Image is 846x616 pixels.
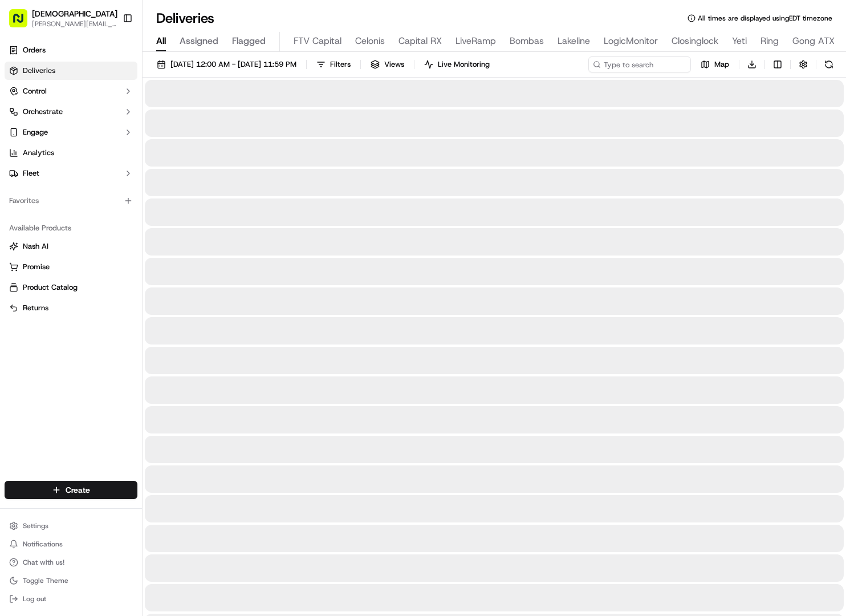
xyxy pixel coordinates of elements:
[23,148,54,158] span: Analytics
[5,219,137,237] div: Available Products
[5,123,137,141] button: Engage
[438,59,490,70] span: Live Monitoring
[5,278,137,297] button: Product Catalog
[23,241,48,252] span: Nash AI
[330,59,351,70] span: Filters
[9,262,133,272] a: Promise
[5,299,137,317] button: Returns
[5,237,137,256] button: Nash AI
[604,34,658,48] span: LogicMonitor
[9,241,133,252] a: Nash AI
[66,484,90,496] span: Create
[732,34,747,48] span: Yeti
[23,66,55,76] span: Deliveries
[588,56,691,72] input: Type to search
[5,41,137,59] a: Orders
[5,591,137,607] button: Log out
[365,56,409,72] button: Views
[156,34,166,48] span: All
[455,34,496,48] span: LiveRamp
[23,282,78,293] span: Product Catalog
[5,536,137,552] button: Notifications
[23,45,46,55] span: Orders
[792,34,835,48] span: Gong ATX
[170,59,296,70] span: [DATE] 12:00 AM - [DATE] 11:59 PM
[5,258,137,276] button: Promise
[32,8,117,19] button: [DEMOGRAPHIC_DATA]
[695,56,734,72] button: Map
[9,282,133,293] a: Product Catalog
[23,521,48,530] span: Settings
[232,34,266,48] span: Flagged
[5,144,137,162] a: Analytics
[23,262,50,272] span: Promise
[5,103,137,121] button: Orchestrate
[760,34,779,48] span: Ring
[714,59,729,70] span: Map
[419,56,495,72] button: Live Monitoring
[23,540,63,549] span: Notifications
[9,303,133,313] a: Returns
[180,34,218,48] span: Assigned
[23,107,63,117] span: Orchestrate
[698,14,832,23] span: All times are displayed using EDT timezone
[5,554,137,570] button: Chat with us!
[5,481,137,499] button: Create
[5,192,137,210] div: Favorites
[23,558,64,567] span: Chat with us!
[23,594,46,603] span: Log out
[23,303,48,313] span: Returns
[510,34,544,48] span: Bombas
[23,168,39,179] span: Fleet
[156,9,214,27] h1: Deliveries
[821,56,837,72] button: Refresh
[558,34,590,48] span: Lakeline
[5,518,137,534] button: Settings
[5,573,137,589] button: Toggle Theme
[294,34,341,48] span: FTV Capital
[23,576,68,585] span: Toggle Theme
[32,19,117,29] button: [PERSON_NAME][EMAIL_ADDRESS][DOMAIN_NAME]
[5,164,137,183] button: Fleet
[23,86,47,96] span: Control
[311,56,356,72] button: Filters
[355,34,385,48] span: Celonis
[152,56,302,72] button: [DATE] 12:00 AM - [DATE] 11:59 PM
[5,82,137,100] button: Control
[398,34,442,48] span: Capital RX
[5,5,118,32] button: [DEMOGRAPHIC_DATA][PERSON_NAME][EMAIL_ADDRESS][DOMAIN_NAME]
[5,62,137,80] a: Deliveries
[23,127,48,137] span: Engage
[672,34,718,48] span: Closinglock
[384,59,404,70] span: Views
